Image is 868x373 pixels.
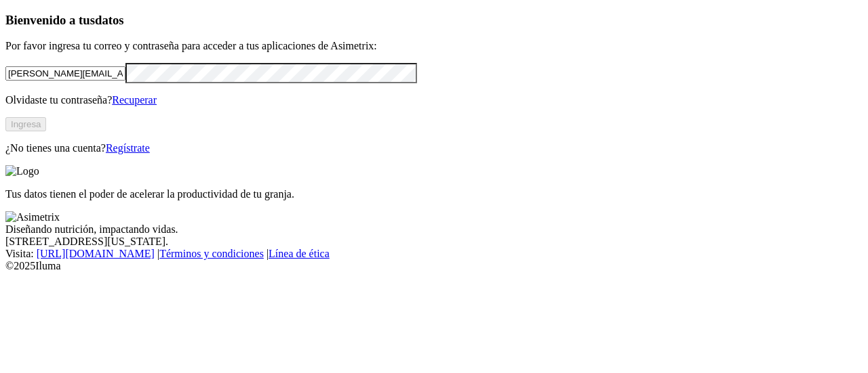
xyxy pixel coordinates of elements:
p: Olvidaste tu contraseña? [5,94,863,106]
a: Recuperar [112,94,157,106]
div: © 2025 Iluma [5,260,863,272]
p: ¿No tienes una cuenta? [5,142,863,154]
div: Diseñando nutrición, impactando vidas. [5,223,863,236]
img: Asimetrix [5,211,60,223]
div: Visita : | | [5,248,863,260]
a: Términos y condiciones [159,248,264,259]
a: Regístrate [106,142,150,154]
img: Logo [5,165,39,177]
h3: Bienvenido a tus [5,13,863,28]
p: Tus datos tienen el poder de acelerar la productividad de tu granja. [5,188,863,200]
p: Por favor ingresa tu correo y contraseña para acceder a tus aplicaciones de Asimetrix: [5,40,863,52]
a: Línea de ética [269,248,330,259]
a: [URL][DOMAIN_NAME] [37,248,155,259]
input: Tu correo [5,66,125,81]
span: datos [95,13,124,27]
button: Ingresa [5,117,46,131]
div: [STREET_ADDRESS][US_STATE]. [5,236,863,248]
